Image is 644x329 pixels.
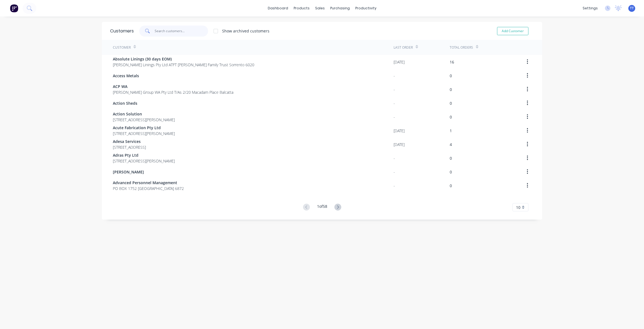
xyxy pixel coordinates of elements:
[113,152,175,158] span: Adras Pty Ltd
[222,28,269,34] div: Show archived customers
[353,4,379,12] div: productivity
[630,6,634,11] span: TT
[394,183,395,189] div: -
[394,169,395,175] div: -
[394,73,395,79] div: -
[450,87,452,92] div: 0
[450,100,452,106] div: 0
[113,144,146,150] span: [STREET_ADDRESS]
[10,4,18,12] img: Factory
[113,169,144,175] span: [PERSON_NAME]
[394,114,395,120] div: -
[450,45,473,50] div: Total Orders
[328,4,353,12] div: purchasing
[450,128,452,134] div: 1
[113,111,175,117] span: Action Solution
[265,4,291,12] a: dashboard
[450,142,452,147] div: 4
[110,28,134,34] div: Customers
[113,180,184,186] span: Advanced Personnel Management
[394,142,405,147] div: [DATE]
[394,59,405,65] div: [DATE]
[113,158,175,164] span: [STREET_ADDRESS][PERSON_NAME]
[312,4,328,12] div: sales
[113,117,175,123] span: [STREET_ADDRESS][PERSON_NAME]
[450,114,452,120] div: 0
[113,100,137,106] span: Action Sheds
[394,100,395,106] div: -
[450,183,452,189] div: 0
[155,26,208,37] input: Search customers...
[113,84,233,89] span: ACP WA
[450,169,452,175] div: 0
[580,4,601,12] div: settings
[394,128,405,134] div: [DATE]
[113,139,146,144] span: Adesa Services
[394,45,413,50] div: Last Order
[113,73,139,79] span: Access Metals
[113,89,233,95] span: [PERSON_NAME] Group WA Pty Ltd T/As 2/20 Macadam Place Balcatta
[113,125,175,131] span: Acute Fabrication Pty Ltd
[317,203,327,211] div: 1 of 58
[450,73,452,79] div: 0
[450,155,452,161] div: 0
[394,87,395,92] div: -
[516,204,520,210] span: 10
[113,131,175,136] span: [STREET_ADDRESS][PERSON_NAME]
[113,62,254,68] span: [PERSON_NAME] Linings Pty Ltd ATFT [PERSON_NAME] Family Trust Sorrento 6020
[450,59,454,65] div: 16
[113,56,254,62] span: Absolute Linings (30 days EOM)
[113,186,184,191] span: PO BOX 1752 [GEOGRAPHIC_DATA] 6872
[394,155,395,161] div: -
[497,27,528,35] button: Add Customer
[113,45,131,50] div: Customer
[291,4,312,12] div: products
